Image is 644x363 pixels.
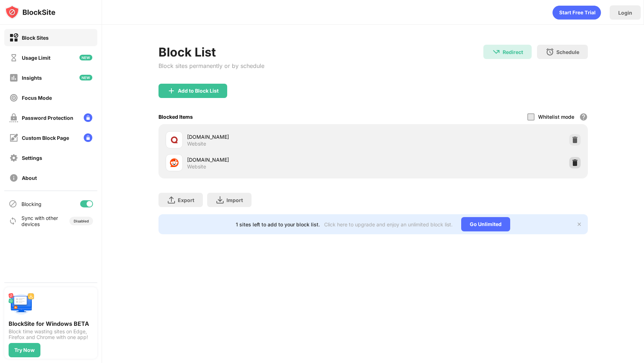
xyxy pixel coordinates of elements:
div: animation [552,5,601,20]
div: Try Now [14,347,35,353]
div: Website [187,141,206,147]
div: Website [187,163,206,170]
img: favicons [170,136,179,144]
img: time-usage-off.svg [9,53,18,62]
div: Click here to upgrade and enjoy an unlimited block list. [324,221,453,227]
div: Password Protection [22,115,73,121]
div: Blocking [21,201,42,207]
div: Login [618,10,632,16]
div: Block Sites [22,35,49,41]
div: Block sites permanently or by schedule [158,62,264,69]
img: push-desktop.svg [9,291,34,317]
img: x-button.svg [576,221,582,227]
div: Import [226,197,243,203]
div: Custom Block Page [22,135,69,141]
div: Export [178,197,194,203]
img: logo-blocksite.svg [5,5,55,19]
img: password-protection-off.svg [9,113,18,122]
div: 1 sites left to add to your block list. [236,221,320,227]
div: Schedule [556,49,579,55]
img: new-icon.svg [79,75,92,80]
img: settings-off.svg [9,153,18,162]
img: insights-off.svg [9,73,18,82]
div: [DOMAIN_NAME] [187,133,373,141]
div: Usage Limit [22,55,50,61]
div: Add to Block List [178,88,219,94]
div: About [22,175,37,181]
img: customize-block-page-off.svg [9,133,18,142]
img: new-icon.svg [79,55,92,60]
div: Whitelist mode [538,114,574,120]
img: lock-menu.svg [84,113,92,122]
div: Focus Mode [22,95,52,101]
img: lock-menu.svg [84,133,92,142]
img: block-on.svg [9,33,18,42]
div: Sync with other devices [21,215,58,227]
img: about-off.svg [9,173,18,182]
img: blocking-icon.svg [9,200,17,208]
div: BlockSite for Windows BETA [9,320,93,327]
img: sync-icon.svg [9,217,17,225]
div: Blocked Items [158,114,193,120]
div: Settings [22,155,42,161]
div: Block List [158,45,264,59]
div: Redirect [503,49,523,55]
div: [DOMAIN_NAME] [187,156,373,163]
img: focus-off.svg [9,93,18,102]
img: favicons [170,158,179,167]
div: Block time wasting sites on Edge, Firefox and Chrome with one app! [9,329,93,340]
div: Insights [22,75,42,81]
div: Disabled [74,219,89,223]
div: Go Unlimited [461,217,510,231]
